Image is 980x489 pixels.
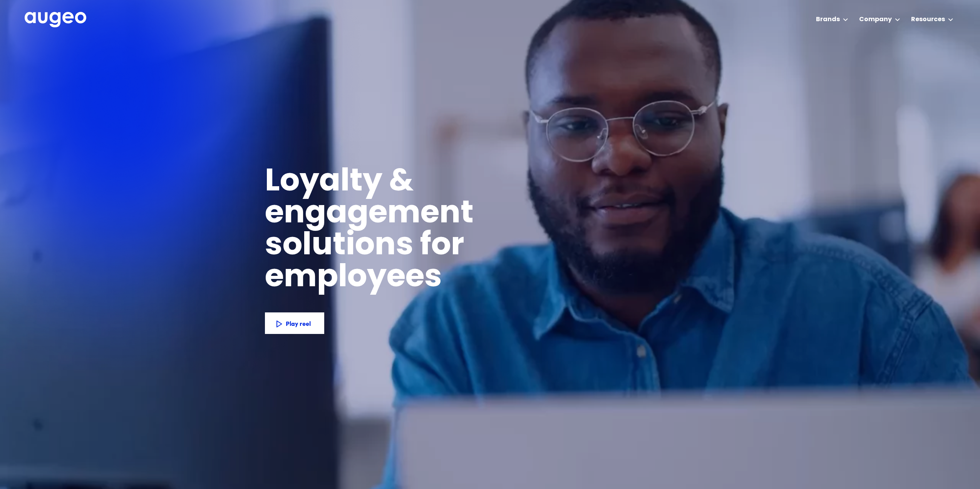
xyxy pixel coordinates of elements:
a: home [25,12,86,28]
h1: employees [265,262,456,294]
div: Resources [911,15,945,24]
h1: Loyalty & engagement solutions for [265,167,598,262]
div: Company [859,15,892,24]
a: Play reel [265,312,324,334]
img: Augeo's full logo in white. [25,12,86,28]
div: Brands [816,15,840,24]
